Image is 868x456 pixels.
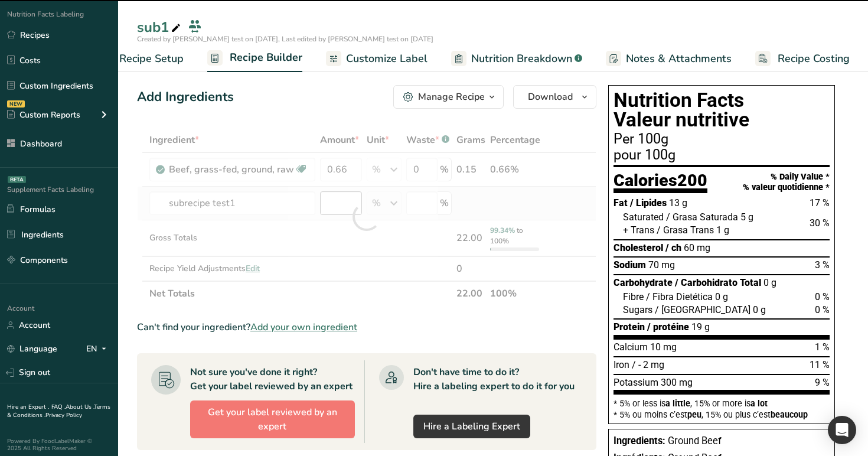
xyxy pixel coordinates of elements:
[326,45,428,72] a: Customize Label
[715,291,728,302] span: 0 g
[684,242,710,253] span: 60 mg
[675,277,761,288] span: / Carbohidrato Total
[630,197,667,209] span: / Lipides
[648,259,675,271] span: 70 mg
[137,17,183,38] div: sub1
[614,341,648,353] span: Calcium
[668,435,722,447] span: Ground Beef
[614,197,628,209] span: Fat
[650,341,677,353] span: 10 mg
[716,224,729,236] span: 1 g
[810,217,830,229] span: 30 %
[623,211,664,223] span: Saturated
[623,224,654,236] span: + Trans
[778,51,850,67] span: Recipe Costing
[86,342,111,356] div: EN
[413,415,530,438] a: Hire a Labeling Expert
[137,320,596,334] div: Can't find your ingredient?
[655,304,750,315] span: / [GEOGRAPHIC_DATA]
[190,365,353,393] div: Not sure you've done it right? Get your label reviewed by an expert
[669,197,687,209] span: 13 g
[614,435,665,447] span: Ingredients:
[815,304,830,315] span: 0 %
[614,411,830,419] div: * 5% ou moins c’est , 15% ou plus c’est
[687,410,701,419] span: peu
[230,50,302,66] span: Recipe Builder
[528,90,573,104] span: Download
[7,403,110,419] a: Terms & Conditions .
[190,400,355,438] button: Get your label reviewed by an expert
[614,90,830,130] h1: Nutrition Facts Valeur nutritive
[513,85,596,109] button: Download
[755,45,850,72] a: Recipe Costing
[815,377,830,388] span: 9 %
[451,45,582,72] a: Nutrition Breakdown
[413,365,575,393] div: Don't have time to do it? Hire a labeling expert to do it for you
[7,438,111,452] div: Powered By FoodLabelMaker © 2025 All Rights Reserved
[614,321,645,333] span: Protein
[614,172,707,194] div: Calories
[614,132,830,146] div: Per 100g
[614,242,663,253] span: Cholesterol
[661,377,693,388] span: 300 mg
[740,211,753,223] span: 5 g
[7,403,49,411] a: Hire an Expert .
[750,399,768,408] span: a lot
[743,172,830,193] div: % Daily Value * % valeur quotidienne *
[623,291,644,302] span: Fibre
[763,277,776,288] span: 0 g
[810,197,830,209] span: 17 %
[665,242,681,253] span: / ch
[7,109,80,121] div: Custom Reports
[7,338,57,359] a: Language
[677,170,707,190] span: 200
[614,395,830,419] section: * 5% or less is , 15% or more is
[632,359,641,370] span: / -
[626,51,732,67] span: Notes & Attachments
[815,291,830,302] span: 0 %
[66,403,94,411] a: About Us .
[45,411,82,419] a: Privacy Policy
[647,321,689,333] span: / protéine
[207,44,302,73] a: Recipe Builder
[119,51,184,67] span: Recipe Setup
[810,359,830,370] span: 11 %
[643,359,664,370] span: 2 mg
[614,259,646,271] span: Sodium
[97,45,184,72] a: Recipe Setup
[665,399,690,408] span: a little
[418,90,485,104] div: Manage Recipe
[250,320,357,334] span: Add your own ingredient
[771,410,808,419] span: beaucoup
[7,100,25,108] div: NEW
[646,291,713,302] span: / Fibra Dietética
[614,359,629,370] span: Iron
[51,403,66,411] a: FAQ .
[815,341,830,353] span: 1 %
[666,211,738,223] span: / Grasa Saturada
[471,51,572,67] span: Nutrition Breakdown
[346,51,428,67] span: Customize Label
[606,45,732,72] a: Notes & Attachments
[691,321,710,333] span: 19 g
[815,259,830,271] span: 3 %
[614,277,673,288] span: Carbohydrate
[623,304,652,315] span: Sugars
[657,224,714,236] span: / Grasa Trans
[614,377,658,388] span: Potassium
[137,87,234,107] div: Add Ingredients
[200,405,345,434] span: Get your label reviewed by an expert
[614,148,830,162] div: pour 100g
[8,176,26,183] div: BETA
[393,85,504,109] button: Manage Recipe
[137,34,433,44] span: Created by [PERSON_NAME] test on [DATE], Last edited by [PERSON_NAME] test on [DATE]
[753,304,766,315] span: 0 g
[828,416,856,444] div: Open Intercom Messenger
